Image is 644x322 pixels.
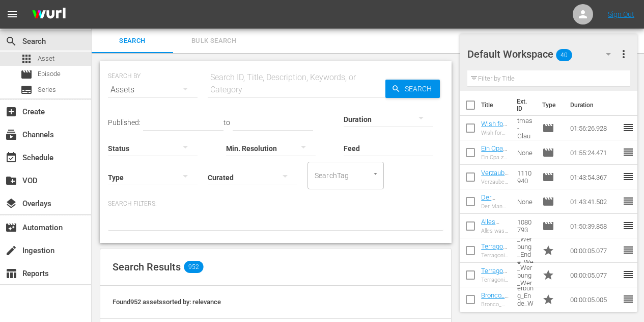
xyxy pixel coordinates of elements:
span: to [223,118,230,127]
td: 00:00:05.005 [566,287,622,312]
span: Search Results [113,261,181,273]
span: reorder [622,219,634,232]
td: Terragonia_Werbung_Ende_Werbetrenner [513,238,538,263]
span: Episode [542,220,554,232]
td: Wish for Christmas - Glaube an [DATE] [513,116,538,140]
td: 01:43:41.502 [566,189,622,214]
span: reorder [622,121,634,134]
img: ans4CAIJ8jUAAAAAAAAAAAAAAAAAAAAAAAAgQb4GAAAAAAAAAAAAAAAAAAAAAAAAJMjXAAAAAAAAAAAAAAAAAAAAAAAAgAT5G... [24,3,73,27]
div: Terragonia_Werbung_Ende_Werbetrenner [481,252,509,259]
td: 00:00:05.077 [566,263,622,287]
span: Automation [5,221,17,234]
td: 01:55:24.471 [566,140,622,165]
div: Search ID, Title, Description, Keywords, or Category [208,71,385,96]
span: Episode [542,122,554,134]
span: Promo [542,293,554,306]
td: 01:56:26.928 [566,116,622,140]
span: Search [5,35,17,47]
span: menu [6,8,18,20]
span: Promo [542,269,554,281]
button: Open [371,169,380,179]
span: Published: [108,118,141,127]
span: Series [38,85,56,95]
td: None [513,140,538,165]
a: Wish for Christmas - Glaube an [DATE] [481,120,509,158]
span: reorder [622,244,634,256]
span: Episode [542,195,554,208]
span: Schedule [5,152,17,164]
td: Terragonia_Werbung_Werbetrenner [513,263,538,287]
span: Series [20,84,33,96]
a: Terragonia_Werbung_Werbetrenner [481,267,508,298]
div: Der Mann, der [DATE] rettete [481,203,509,210]
a: Alles was du dir zu [DATE] wünschst [481,218,508,264]
td: None [513,189,538,214]
span: Episode [20,68,33,81]
td: 01:43:54.367 [566,165,622,189]
span: Channels [5,129,17,141]
td: 1080793 [513,214,538,238]
span: Asset [38,54,54,64]
div: Assets [108,76,198,104]
span: Overlays [5,197,17,210]
a: Verzauberte [DATE] - Wenn Dein Herz tanzt [481,169,509,222]
a: Der Mann, der [DATE] rettete [481,193,500,232]
span: 40 [556,44,573,66]
button: more_vert [618,42,630,66]
th: Title [481,91,511,119]
div: Alles was du dir zu [DATE] wünschst [481,228,509,234]
span: Promo [542,244,554,257]
a: Terragonia_Werbung_Ende_Werbetrenner [481,242,509,281]
span: Found 952 assets sorted by: relevance [113,298,221,306]
span: Episode [542,171,554,183]
span: Episode [542,146,554,159]
span: VOD [5,175,17,187]
span: Asset [20,53,33,65]
td: Bronco_Werbung_Ende_Werbetrenner [513,287,538,312]
button: Search [385,80,440,98]
div: Terragonia_Werbung_Werbetrenner [481,277,509,283]
span: Reports [5,267,17,280]
div: Ein Opa zu [DATE] [481,154,509,161]
div: Default Workspace [467,40,620,68]
span: Ingestion [5,244,17,257]
p: Search Filters: [108,200,443,208]
td: 1110940 [513,165,538,189]
span: reorder [622,170,634,183]
a: Sign Out [608,10,634,18]
th: Type [536,91,564,119]
span: Search [98,35,167,47]
span: Search [401,80,440,98]
th: Duration [564,91,625,119]
td: 00:00:05.077 [566,238,622,263]
span: reorder [622,293,634,305]
div: Bronco_Werbung_Ende_Werbetrenner [481,301,509,308]
span: 952 [184,261,203,273]
span: more_vert [618,48,630,60]
a: Ein Opa zu [DATE] [481,144,508,160]
span: Create [5,106,17,118]
span: Episode [38,69,61,79]
td: 01:50:39.858 [566,214,622,238]
span: reorder [622,146,634,158]
span: reorder [622,195,634,207]
th: Ext. ID [511,91,536,119]
div: Verzauberte [DATE] - Wenn Dein Herz tanzt [481,179,509,185]
div: Wish for Christmas - Glaube an [DATE] [481,130,509,136]
span: reorder [622,268,634,281]
span: Bulk Search [179,35,248,47]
